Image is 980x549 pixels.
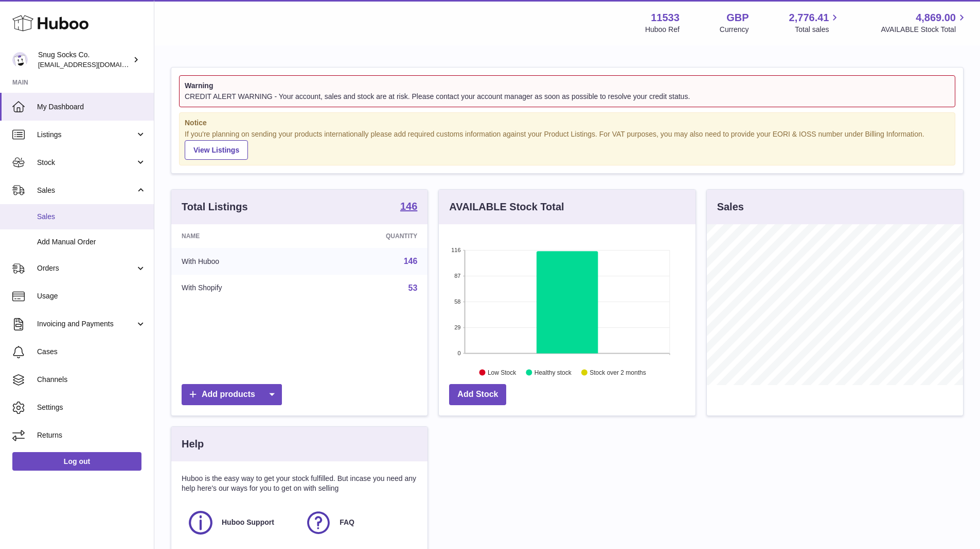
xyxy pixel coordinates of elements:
[726,11,749,25] strong: GBP
[37,347,146,357] span: Cases
[37,263,135,273] span: Orders
[37,430,146,440] span: Returns
[534,369,572,376] text: Healthy stock
[449,200,564,214] h3: AVAILABLE Stock Total
[408,284,418,292] a: 53
[717,200,744,214] h3: Sales
[404,257,418,265] a: 146
[185,81,950,91] strong: Warning
[185,129,950,160] div: If you're planning on sending your products internationally please add required customs informati...
[310,224,428,248] th: Quantity
[881,11,968,35] a: 4,869.00 AVAILABLE Stock Total
[455,298,461,305] text: 58
[38,50,131,70] div: Snug Socks Co.
[449,384,506,405] a: Add Stock
[795,25,841,35] span: Total sales
[187,509,294,537] a: Huboo Support
[37,319,135,329] span: Invoicing and Payments
[182,474,417,493] p: Huboo is the easy way to get your stock fulfilled. But incase you need any help here's our ways f...
[400,201,417,211] strong: 146
[12,52,28,68] img: info@snugsocks.co.uk
[37,158,135,168] span: Stock
[881,25,968,35] span: AVAILABLE Stock Total
[37,186,135,195] span: Sales
[651,11,680,25] strong: 11533
[171,248,310,275] td: With Huboo
[182,437,204,451] h3: Help
[789,11,829,25] span: 2,776.41
[340,518,354,527] span: FAQ
[222,518,274,527] span: Huboo Support
[455,324,461,330] text: 29
[12,452,141,471] a: Log out
[182,384,282,405] a: Add products
[171,224,310,248] th: Name
[916,11,956,25] span: 4,869.00
[451,247,460,253] text: 116
[38,60,151,69] span: [EMAIL_ADDRESS][DOMAIN_NAME]
[37,375,146,385] span: Channels
[305,509,412,537] a: FAQ
[37,102,146,112] span: My Dashboard
[720,25,749,35] div: Currency
[37,291,146,301] span: Usage
[185,92,950,102] div: CREDIT ALERT WARNING - Your account, sales and stock are at risk. Please contact your account man...
[37,237,146,247] span: Add Manual Order
[182,200,248,214] h3: Total Listings
[185,118,950,128] strong: Notice
[488,369,516,376] text: Low Stock
[458,350,461,356] text: 0
[37,212,146,222] span: Sales
[789,11,841,35] a: 2,776.41 Total sales
[455,273,461,279] text: 87
[37,130,135,140] span: Listings
[171,275,310,302] td: With Shopify
[645,25,680,35] div: Huboo Ref
[400,201,417,213] a: 146
[590,369,646,376] text: Stock over 2 months
[185,140,248,160] a: View Listings
[37,403,146,412] span: Settings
